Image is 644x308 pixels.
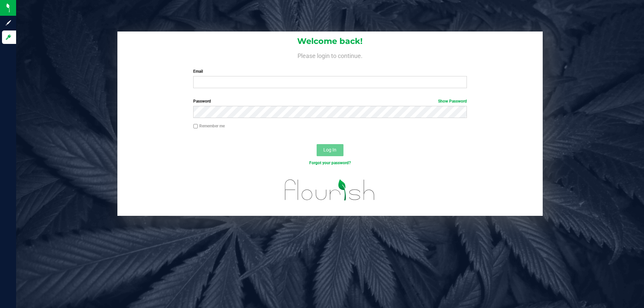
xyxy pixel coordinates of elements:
[193,123,225,129] label: Remember me
[317,144,343,156] button: Log In
[5,34,12,41] inline-svg: Log in
[438,99,467,104] a: Show Password
[5,19,12,26] inline-svg: Sign up
[117,51,543,59] h4: Please login to continue.
[117,37,543,46] h1: Welcome back!
[193,124,198,129] input: Remember me
[193,68,467,74] label: Email
[277,173,383,207] img: flourish_logo.svg
[309,161,351,165] a: Forgot your password?
[323,147,336,152] span: Log In
[193,99,211,104] span: Password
